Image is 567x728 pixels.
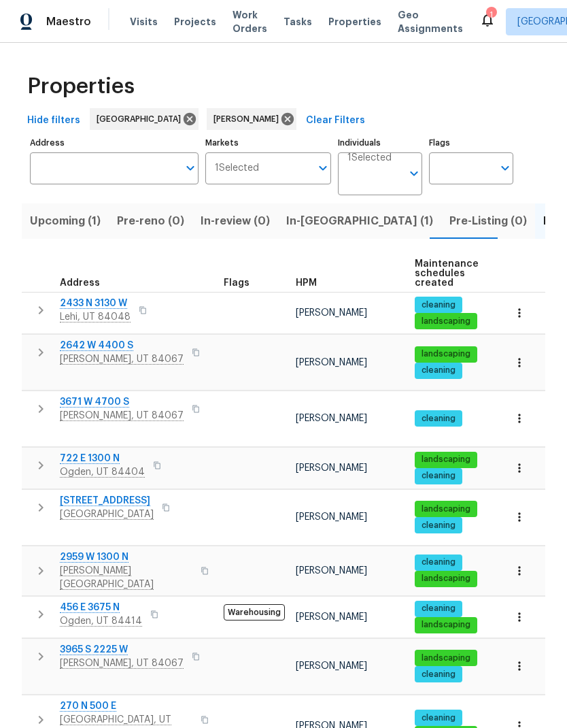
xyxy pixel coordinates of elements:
span: Visits [130,15,158,29]
span: [PERSON_NAME] [296,612,367,622]
span: Pre-reno (0) [117,212,184,231]
label: Flags [429,139,513,147]
span: Properties [27,80,135,93]
label: Address [30,139,199,147]
span: landscaping [416,348,476,360]
span: [PERSON_NAME] [296,308,367,318]
span: [PERSON_NAME] [296,358,367,367]
button: Open [496,159,515,178]
span: Projects [174,15,216,29]
span: Hide filters [27,112,80,129]
span: HPM [296,278,317,288]
span: cleaning [416,413,461,425]
span: Tasks [283,17,312,27]
span: 1 Selected [347,152,392,164]
span: landscaping [416,619,476,631]
div: [PERSON_NAME] [207,108,296,130]
span: cleaning [416,520,461,531]
span: Pre-Listing (0) [449,212,527,231]
button: Open [181,159,200,178]
span: [PERSON_NAME] [296,414,367,423]
span: landscaping [416,652,476,664]
label: Markets [205,139,332,147]
span: cleaning [416,470,461,482]
span: [GEOGRAPHIC_DATA] [97,112,186,126]
span: landscaping [416,573,476,584]
span: landscaping [416,454,476,465]
span: cleaning [416,603,461,614]
span: cleaning [416,669,461,680]
span: [PERSON_NAME] [296,512,367,522]
span: 1 Selected [215,163,259,174]
div: 1 [486,8,496,22]
span: In-review (0) [201,212,270,231]
button: Open [405,164,424,183]
span: Maintenance schedules created [415,259,479,288]
span: Warehousing [224,604,285,621]
span: cleaning [416,299,461,311]
button: Hide filters [22,108,86,133]
label: Individuals [338,139,422,147]
span: cleaning [416,712,461,724]
span: landscaping [416,316,476,327]
span: In-[GEOGRAPHIC_DATA] (1) [286,212,433,231]
button: Open [313,159,332,178]
span: [PERSON_NAME] [296,661,367,671]
div: [GEOGRAPHIC_DATA] [90,108,199,130]
span: [PERSON_NAME] [213,112,284,126]
span: Clear Filters [306,112,365,129]
span: Maestro [46,15,91,29]
span: Properties [328,15,381,29]
span: cleaning [416,365,461,376]
span: Upcoming (1) [30,212,101,231]
span: Geo Assignments [398,8,463,35]
span: landscaping [416,503,476,515]
button: Clear Filters [300,108,371,133]
span: Work Orders [233,8,267,35]
span: [PERSON_NAME] [296,566,367,576]
span: [PERSON_NAME] [296,463,367,473]
span: cleaning [416,557,461,568]
span: Flags [224,278,250,288]
span: Address [60,278,100,288]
